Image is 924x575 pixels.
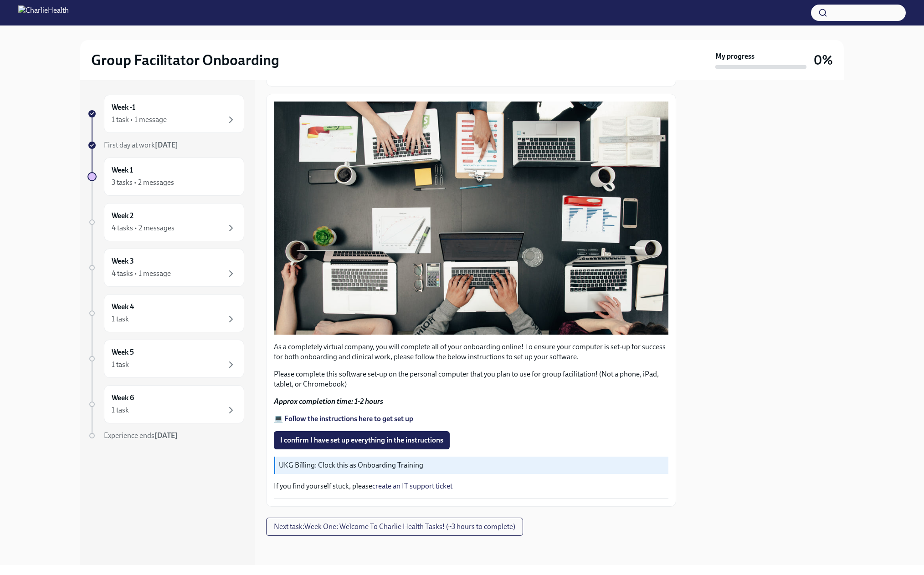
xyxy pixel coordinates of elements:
[266,518,523,536] button: Next task:Week One: Welcome To Charlie Health Tasks! (~3 hours to complete)
[87,203,244,241] a: Week 24 tasks • 2 messages
[274,102,668,335] button: Zoom image
[112,314,129,324] div: 1 task
[274,414,413,423] a: 💻 Follow the instructions here to get set up
[274,369,668,389] p: Please complete this software set-up on the personal computer that you plan to use for group faci...
[18,5,69,20] img: CharlieHealth
[87,95,244,133] a: Week -11 task • 1 message
[112,178,174,188] div: 3 tasks • 2 messages
[274,522,515,531] span: Next task : Week One: Welcome To Charlie Health Tasks! (~3 hours to complete)
[104,431,178,440] span: Experience ends
[112,393,134,403] h6: Week 6
[91,51,279,69] h2: Group Facilitator Onboarding
[87,294,244,332] a: Week 41 task
[814,52,833,68] h3: 0%
[112,223,175,233] div: 4 tasks • 2 messages
[112,115,167,125] div: 1 task • 1 message
[87,249,244,287] a: Week 34 tasks • 1 message
[112,256,134,266] h6: Week 3
[112,405,129,415] div: 1 task
[112,102,135,112] h6: Week -1
[274,431,450,449] button: I confirm I have set up everything in the instructions
[112,211,133,221] h6: Week 2
[280,436,443,445] span: I confirm I have set up everything in the instructions
[279,460,665,470] p: UKG Billing: Clock this as Onboarding Training
[112,302,134,312] h6: Week 4
[104,141,178,149] span: First day at work
[154,431,178,440] strong: [DATE]
[87,158,244,196] a: Week 13 tasks • 2 messages
[112,360,129,370] div: 1 task
[87,340,244,378] a: Week 51 task
[715,51,755,61] strong: My progress
[155,141,178,149] strong: [DATE]
[274,481,668,491] p: If you find yourself stuck, please
[87,140,244,150] a: First day at work[DATE]
[372,482,452,490] a: create an IT support ticket
[112,347,134,357] h6: Week 5
[112,165,133,175] h6: Week 1
[274,342,668,362] p: As a completely virtual company, you will complete all of your onboarding online! To ensure your ...
[87,385,244,423] a: Week 61 task
[274,397,383,406] strong: Approx completion time: 1-2 hours
[112,269,171,279] div: 4 tasks • 1 message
